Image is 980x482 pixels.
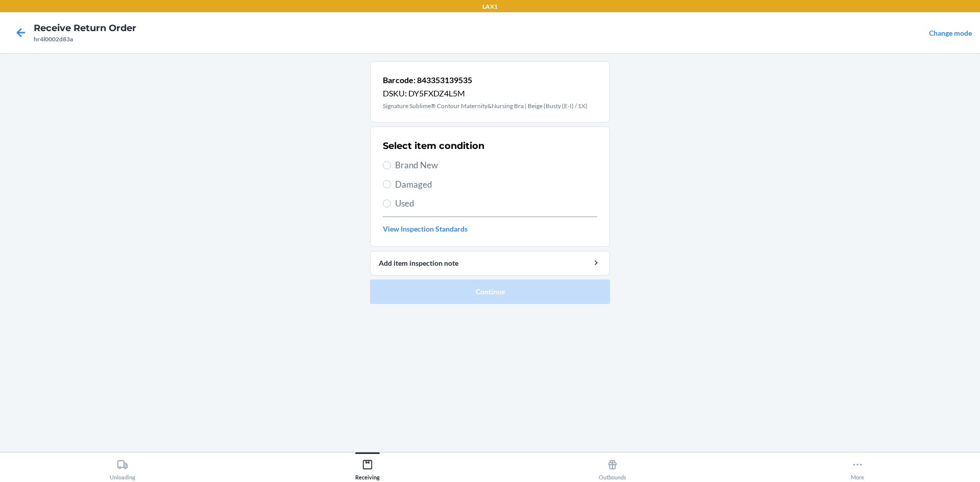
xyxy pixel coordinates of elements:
div: Outbounds [599,455,626,480]
p: DSKU: DY5FXDZ4L5M [383,87,587,99]
span: Used [395,197,597,210]
a: View Inspection Standards [383,223,597,234]
div: hr4l0002d83a [34,35,136,44]
button: Receiving [245,452,490,480]
span: Damaged [395,178,597,191]
div: More [851,455,864,480]
input: Damaged [383,180,391,188]
h2: Select item condition [383,139,484,153]
div: Add item inspection note [379,258,601,268]
p: Barcode: 843353139535 [383,74,587,86]
button: Outbounds [490,452,735,480]
div: Unloading [110,455,135,480]
h4: Receive Return Order [34,21,136,35]
button: More [735,452,980,480]
button: Add item inspection note [370,251,610,275]
p: Signature Sublime® Contour Maternity&Nursing Bra | Beige (Busty (E-I) / 1X) [383,102,587,111]
input: Brand New [383,161,391,169]
div: Receiving [355,455,380,480]
a: Change mode [929,29,972,37]
input: Used [383,199,391,208]
button: Continue [370,280,610,304]
span: Brand New [395,159,597,172]
p: LAX1 [482,2,498,11]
